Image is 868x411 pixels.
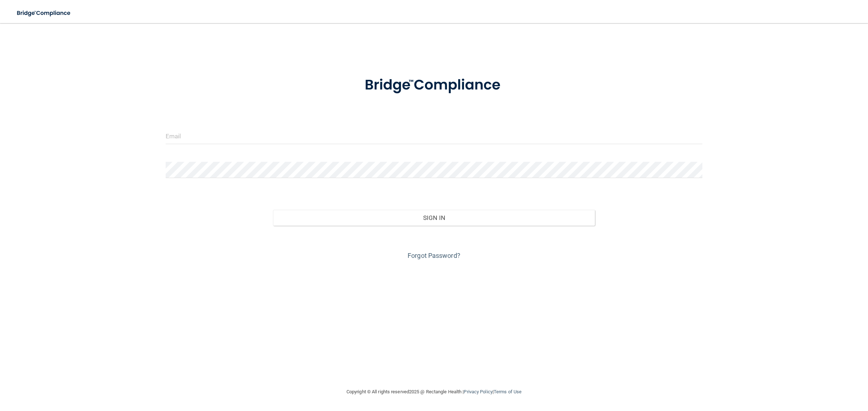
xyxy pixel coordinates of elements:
[494,389,522,394] a: Terms of Use
[350,66,518,104] img: bridge_compliance_login_screen.278c3ca4.svg
[464,389,492,394] a: Privacy Policy
[408,252,460,259] a: Forgot Password?
[11,6,77,21] img: bridge_compliance_login_screen.278c3ca4.svg
[273,210,595,226] button: Sign In
[302,380,566,403] div: Copyright © All rights reserved 2025 @ Rectangle Health | |
[166,128,703,144] input: Email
